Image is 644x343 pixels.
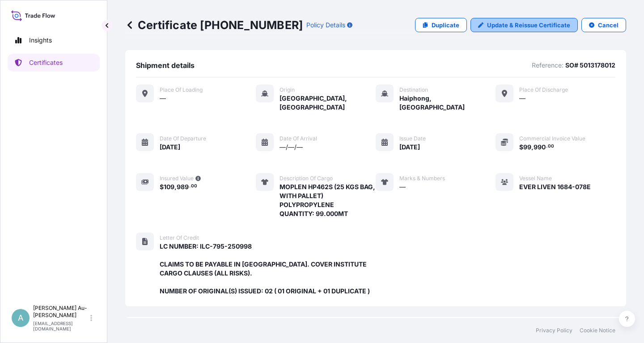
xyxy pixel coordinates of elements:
[548,145,554,148] span: 00
[280,175,333,182] span: Description of cargo
[160,86,203,93] span: Place of Loading
[33,305,89,319] p: [PERSON_NAME] Au-[PERSON_NAME]
[189,185,191,188] span: .
[519,175,552,182] span: Vessel Name
[415,18,467,32] a: Duplicate
[280,94,376,112] span: [GEOGRAPHIC_DATA], [GEOGRAPHIC_DATA]
[160,94,166,103] span: —
[531,144,534,150] span: ,
[8,54,100,72] a: Certificates
[160,184,164,190] span: $
[519,182,591,191] span: EVER LIVEN 1684-078E
[546,145,547,148] span: .
[399,135,426,142] span: Issue Date
[581,18,626,32] button: Cancel
[519,144,523,150] span: $
[487,21,570,30] p: Update & Reissue Certificate
[160,242,376,296] span: LC NUMBER: ILC-795-250998 CLAIMS TO BE PAYABLE IN [GEOGRAPHIC_DATA]. COVER INSTITUTE CARGO CLAUSE...
[177,184,189,190] span: 989
[280,86,295,93] span: Origin
[399,175,445,182] span: Marks & Numbers
[519,135,585,142] span: Commercial Invoice Value
[136,61,195,70] span: Shipment details
[18,313,23,322] span: A
[33,321,89,331] p: [EMAIL_ADDRESS][DOMAIN_NAME]
[523,144,531,150] span: 99
[519,86,568,93] span: Place of discharge
[399,86,428,93] span: Destination
[536,327,572,334] a: Privacy Policy
[29,58,63,67] p: Certificates
[399,182,406,191] span: —
[580,327,615,334] a: Cookie Notice
[160,175,194,182] span: Insured Value
[125,18,303,32] p: Certificate [PHONE_NUMBER]
[280,143,303,152] span: —/—/—
[174,184,177,190] span: ,
[191,185,197,188] span: 00
[399,143,420,152] span: [DATE]
[534,144,546,150] span: 990
[470,18,578,32] a: Update & Reissue Certificate
[160,135,206,142] span: Date of departure
[598,21,619,30] p: Cancel
[532,61,563,70] p: Reference:
[432,21,459,30] p: Duplicate
[280,135,317,142] span: Date of arrival
[8,31,100,49] a: Insights
[306,21,345,30] p: Policy Details
[164,184,174,190] span: 109
[160,143,180,152] span: [DATE]
[565,61,615,70] p: SO# 5013178012
[519,94,525,103] span: —
[160,234,199,241] span: Letter of Credit
[29,36,52,45] p: Insights
[399,94,496,112] span: Haiphong, [GEOGRAPHIC_DATA]
[280,182,376,218] span: MOPLEN HP462S (25 KGS BAG, WITH PALLET) POLYPROPYLENE QUANTITY: 99.000MT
